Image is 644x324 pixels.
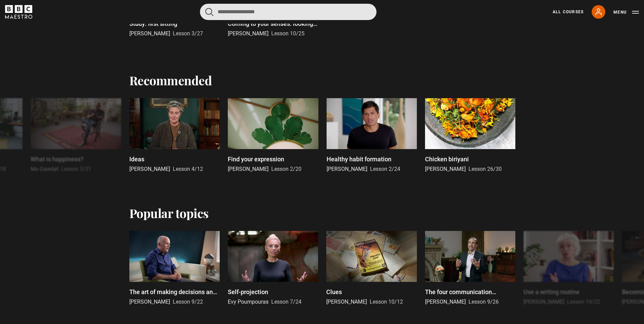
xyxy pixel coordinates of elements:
p: Use a writing routine [523,287,579,296]
span: [PERSON_NAME] [327,166,367,172]
span: [PERSON_NAME] [326,299,367,305]
p: The four communication languages [425,287,515,296]
span: Lesson 9/26 [468,299,499,305]
a: Find your expression [PERSON_NAME] Lesson 2/20 [228,98,318,173]
span: [PERSON_NAME] [129,30,170,37]
p: Clues [326,287,342,296]
p: What is happiness? [31,155,84,164]
span: [PERSON_NAME] [129,166,170,172]
span: Lesson 9/22 [173,299,203,305]
p: Ideas [129,155,144,164]
span: Evy Poumpouras [228,299,269,305]
button: Submit the search query [205,8,214,16]
a: Clues [PERSON_NAME] Lesson 10/12 [326,231,417,306]
a: All Courses [553,9,584,15]
span: Lesson 4/12 [173,166,203,172]
p: The art of making decisions and the joy of missing out [129,287,220,296]
span: Lesson 26/30 [468,166,502,172]
a: Chicken biriyani [PERSON_NAME] Lesson 26/30 [425,98,515,173]
span: Lesson 14/22 [567,299,600,305]
a: Healthy habit formation [PERSON_NAME] Lesson 2/24 [327,98,417,173]
a: What is happiness? Mo Gawdat Lesson 3/31 [31,98,121,173]
a: The art of making decisions and the joy of missing out [PERSON_NAME] Lesson 9/22 [129,231,220,306]
span: Lesson 7/24 [271,299,301,305]
span: [PERSON_NAME] [425,299,466,305]
p: Chicken biriyani [425,155,469,164]
a: Ideas [PERSON_NAME] Lesson 4/12 [129,98,220,173]
span: [PERSON_NAME] [129,299,170,305]
a: Self-projection Evy Poumpouras Lesson 7/24 [228,231,318,306]
span: [PERSON_NAME] [425,166,466,172]
a: The four communication languages [PERSON_NAME] Lesson 9/26 [425,231,515,306]
span: [PERSON_NAME] [523,299,564,305]
span: Lesson 3/31 [61,166,91,172]
p: Self-projection [228,287,268,296]
span: Lesson 3/27 [173,30,203,37]
h2: Recommended [129,73,212,87]
p: Healthy habit formation [327,155,391,164]
span: Mo Gawdat [31,166,58,172]
span: Lesson 2/20 [271,166,301,172]
span: Lesson 2/24 [370,166,400,172]
input: Search [200,4,376,20]
span: [PERSON_NAME] [228,166,269,172]
button: Toggle navigation [613,9,639,16]
span: [PERSON_NAME] [228,30,269,37]
h2: Popular topics [129,206,209,220]
span: Lesson 10/12 [370,299,403,305]
svg: BBC Maestro [5,5,32,19]
a: Use a writing routine [PERSON_NAME] Lesson 14/22 [523,231,614,306]
p: Find your expression [228,155,284,164]
span: Lesson 10/25 [271,30,305,37]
